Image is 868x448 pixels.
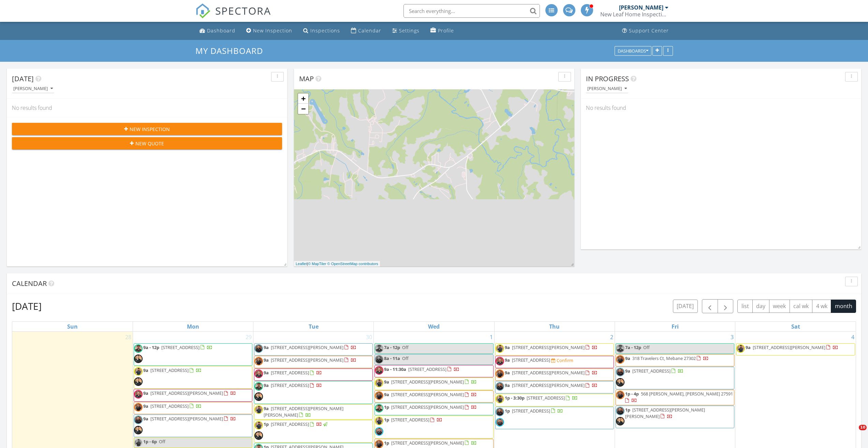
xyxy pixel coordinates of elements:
span: 9a [505,382,510,388]
span: 1p [505,408,510,414]
span: Off [159,438,165,445]
div: Support Center [629,27,669,34]
div: Inspections [310,27,340,34]
a: Tuesday [307,322,320,331]
span: Off [402,355,409,361]
span: [STREET_ADDRESS] [161,344,200,350]
span: [STREET_ADDRESS] [512,408,550,414]
button: [PERSON_NAME] [586,84,628,93]
img: img_1716.jpeg [496,382,504,391]
div: [PERSON_NAME] [13,86,53,91]
a: Go to September 30, 2025 [365,332,373,343]
iframe: Intercom live chat [845,425,861,441]
a: 9a [STREET_ADDRESS][PERSON_NAME] [134,415,252,437]
img: img_20250328_184107.jpg [134,367,143,376]
img: img_1714.jpeg [134,403,143,411]
a: 9a [STREET_ADDRESS][PERSON_NAME] [143,416,236,422]
button: week [769,300,790,313]
img: img_20250328_184107.jpg [496,395,504,403]
a: 9a [STREET_ADDRESS] [616,367,734,389]
a: 1p [STREET_ADDRESS][PERSON_NAME][PERSON_NAME] [616,406,734,428]
a: 1p [STREET_ADDRESS] [384,417,442,423]
span: 1p [384,404,389,410]
a: Saturday [790,322,801,331]
img: newleaf202106.jpg [616,417,624,425]
div: New Leaf Home Inspections [600,11,668,18]
span: [STREET_ADDRESS][PERSON_NAME] [391,440,464,446]
span: [STREET_ADDRESS][PERSON_NAME] [512,370,585,376]
span: 9a [505,344,510,350]
span: [STREET_ADDRESS] [408,366,446,372]
a: 9a [STREET_ADDRESS] [134,366,252,389]
a: 9a [STREET_ADDRESS] [143,367,202,373]
a: 1p [STREET_ADDRESS] [374,416,493,438]
span: 9a [143,367,148,373]
a: 9a [STREET_ADDRESS] [264,382,322,388]
a: 9a [STREET_ADDRESS] [505,357,551,363]
img: img_1716.jpeg [616,368,624,376]
a: Go to September 28, 2025 [124,332,133,343]
span: 9a [264,357,269,363]
div: No results found [7,99,287,117]
img: img_1705.jpeg [375,366,383,375]
a: 9a [STREET_ADDRESS][PERSON_NAME] [736,343,855,356]
div: Dashboard [207,27,235,34]
span: Calendar [12,279,47,288]
a: 9a - 12p [STREET_ADDRESS] [134,343,252,366]
img: img_1716.jpeg [496,408,504,416]
button: 4 wk [812,300,831,313]
span: 9a [264,370,269,376]
span: 1p [384,417,389,423]
a: 9a [STREET_ADDRESS][PERSON_NAME] [264,357,356,363]
div: Dashboards [618,48,648,53]
a: 9a 318 Travelers Ct, Mebane 27302 [625,355,709,361]
span: [STREET_ADDRESS] [150,403,189,409]
button: list [737,300,753,313]
span: [STREET_ADDRESS][PERSON_NAME] [512,344,585,350]
button: [PERSON_NAME] [12,84,54,93]
a: 9a - 11:30a [STREET_ADDRESS] [374,365,493,377]
div: | [294,261,380,267]
img: nick.jpeg [375,344,383,353]
img: nick.jpeg [616,344,624,353]
img: img_1714.jpeg [375,391,383,400]
span: [STREET_ADDRESS][PERSON_NAME] [753,344,825,350]
a: Go to October 3, 2025 [729,332,735,343]
span: New Inspection [130,126,170,133]
a: 1p [STREET_ADDRESS][PERSON_NAME][PERSON_NAME] [625,407,705,419]
div: Confirm [557,358,573,363]
span: 1p [625,407,630,413]
span: 9a [746,344,751,350]
a: Zoom out [298,104,308,114]
img: img_20250328_184107.jpg [375,379,383,387]
img: img_1714.jpeg [254,357,263,365]
a: 9a [STREET_ADDRESS] [625,368,683,374]
a: Go to October 4, 2025 [850,332,856,343]
span: [DATE] [12,74,34,83]
a: 9a [STREET_ADDRESS][PERSON_NAME] [495,343,614,356]
a: Wednesday [427,322,441,331]
a: Go to October 2, 2025 [609,332,615,343]
a: 9a [STREET_ADDRESS][PERSON_NAME] [134,389,252,401]
a: New Inspection [244,25,295,37]
a: 9a [STREET_ADDRESS][PERSON_NAME] [505,370,598,376]
a: Go to September 29, 2025 [244,332,253,343]
img: nick.jpeg [254,382,263,391]
span: 1p - 6p [143,438,157,445]
a: 9a - 11:30a [STREET_ADDRESS] [384,366,459,372]
span: New Quote [135,140,164,147]
span: 9a [384,391,389,398]
img: img_1714.jpeg [616,391,624,399]
button: [DATE] [673,300,698,313]
img: img_1716.jpeg [616,407,624,415]
span: 9a [625,355,630,361]
span: 1p - 4p [625,391,639,397]
div: New Inspection [253,27,292,34]
span: [STREET_ADDRESS] [512,357,550,363]
span: In Progress [586,74,629,83]
img: The Best Home Inspection Software - Spectora [195,3,210,18]
img: img_1705.jpeg [134,390,143,399]
span: [STREET_ADDRESS][PERSON_NAME][PERSON_NAME] [625,407,705,419]
span: 1p [264,421,269,427]
div: Profile [438,27,454,34]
